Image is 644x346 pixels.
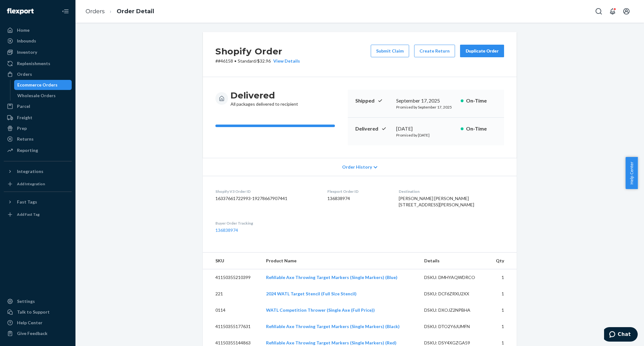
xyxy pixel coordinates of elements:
[620,5,633,18] button: Open account menu
[17,71,32,77] div: Orders
[4,179,72,189] a: Add Integration
[4,47,72,57] a: Inventory
[17,82,58,88] div: Ecommerce Orders
[238,58,256,64] span: Standard
[466,97,497,104] p: On-Time
[355,125,391,132] p: Delivered
[17,330,47,337] div: Give Feedback
[342,164,372,170] span: Order History
[203,253,261,269] th: SKU
[17,320,42,326] div: Help Center
[203,269,261,286] td: 41150355210399
[14,80,72,90] a: Ecommerce Orders
[117,8,154,15] a: Order Detail
[266,324,400,329] a: Refillable Axe Throwing Target Markers (Single Markers) (Black)
[4,36,72,46] a: Inbounds
[17,125,27,131] div: Prep
[234,58,236,64] span: •
[17,199,37,205] div: Fast Tags
[266,340,397,345] a: Refillable Axe Throwing Target Markers (Single Markers) (Red)
[399,189,504,194] dt: Destination
[215,220,317,226] dt: Buyer Order Tracking
[17,298,35,304] div: Settings
[17,136,34,142] div: Returns
[465,48,499,54] div: Duplicate Order
[17,309,50,315] div: Talk to Support
[266,291,357,296] a: 2024 WATL Target Stencil (Full Size Stencil)
[215,227,238,233] a: 136838974
[215,195,317,202] dd: 16337661722993-19278667907441
[4,101,72,111] a: Parcel
[14,91,72,101] a: Wholesale Orders
[261,253,419,269] th: Product Name
[488,253,517,269] th: Qty
[592,5,605,18] button: Open Search Box
[17,92,56,99] div: Wholesale Orders
[17,147,38,153] div: Reporting
[424,323,483,330] div: DSKU: DTO2Y6JUMFN
[203,318,261,335] td: 41150355177631
[414,45,455,57] button: Create Return
[17,103,30,109] div: Parcel
[17,60,50,67] div: Replenishments
[4,69,72,79] a: Orders
[4,209,72,220] a: Add Fast Tag
[424,274,483,281] div: DSKU: DMHYAQWDRCO
[4,134,72,144] a: Returns
[80,2,159,21] ol: breadcrumbs
[86,8,105,15] a: Orders
[606,5,619,18] button: Open notifications
[17,27,30,33] div: Home
[460,45,504,57] button: Duplicate Order
[266,307,375,313] a: WATL Competition Thrower (Single Axe (Full Price))
[424,307,483,313] div: DSKU: DXOJZ2NPBHA
[625,157,638,189] button: Help Center
[203,302,261,318] td: 0114
[488,318,517,335] td: 1
[271,58,300,64] button: View Details
[4,296,72,306] a: Settings
[4,113,72,123] a: Freight
[203,286,261,302] td: 221
[215,58,300,64] p: # #46158 / $32.96
[4,25,72,35] a: Home
[327,189,388,194] dt: Flexport Order ID
[17,181,45,187] div: Add Integration
[424,291,483,297] div: DSKU: DCF6ZRXU2XX
[399,196,474,207] span: [PERSON_NAME] [PERSON_NAME] [STREET_ADDRESS][PERSON_NAME]
[396,97,456,104] div: September 17, 2025
[396,132,456,138] p: Promised by [DATE]
[488,269,517,286] td: 1
[419,253,488,269] th: Details
[17,49,37,55] div: Inventory
[488,302,517,318] td: 1
[17,114,32,121] div: Freight
[396,104,456,110] p: Promised by September 17, 2025
[215,189,317,194] dt: Shopify V3 Order ID
[4,145,72,155] a: Reporting
[355,97,391,104] p: Shipped
[424,340,483,346] div: DSKU: DSY4XGZGA59
[327,195,388,202] dd: 136838974
[396,125,456,132] div: [DATE]
[266,275,397,280] a: Refillable Axe Throwing Target Markers (Single Markers) (Blue)
[7,8,34,14] img: Flexport logo
[466,125,497,132] p: On-Time
[371,45,409,57] button: Submit Claim
[4,328,72,338] button: Give Feedback
[4,166,72,176] button: Integrations
[215,45,300,58] h2: Shopify Order
[17,212,40,217] div: Add Fast Tag
[4,123,72,133] a: Prep
[4,318,72,328] a: Help Center
[4,197,72,207] button: Fast Tags
[4,59,72,69] a: Replenishments
[59,5,72,18] button: Close Navigation
[4,307,72,317] button: Talk to Support
[17,168,43,175] div: Integrations
[17,38,36,44] div: Inbounds
[604,327,638,343] iframe: Opens a widget where you can chat to one of our agents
